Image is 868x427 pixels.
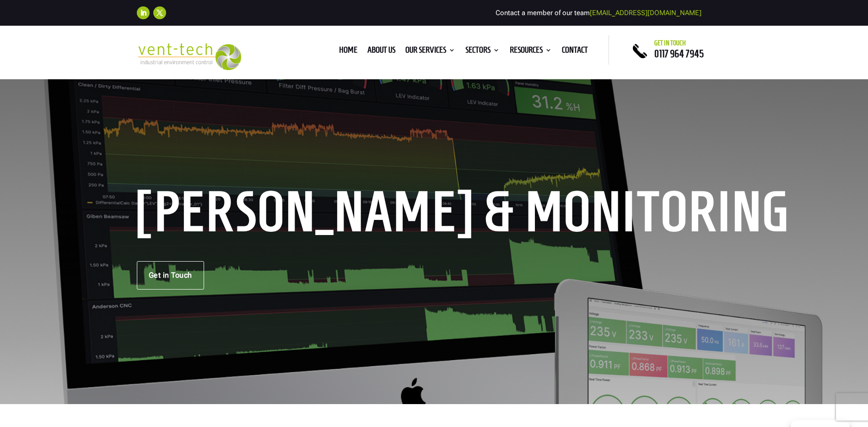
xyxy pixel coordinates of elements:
img: 2023-09-27T08_35_16.549ZVENT-TECH---Clear-background [137,43,242,70]
a: Follow on X [153,6,166,19]
a: Follow on LinkedIn [137,6,150,19]
a: Home [339,47,357,57]
a: Our Services [405,47,455,57]
a: Resources [510,47,552,57]
a: About us [367,47,395,57]
a: Get in Touch [137,261,204,290]
a: Contact [562,47,588,57]
span: Get in touch [654,39,686,47]
span: Contact a member of our team [496,9,701,17]
a: Sectors [465,47,500,57]
a: 0117 964 7945 [654,48,704,59]
a: [EMAIL_ADDRESS][DOMAIN_NAME] [590,9,701,17]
